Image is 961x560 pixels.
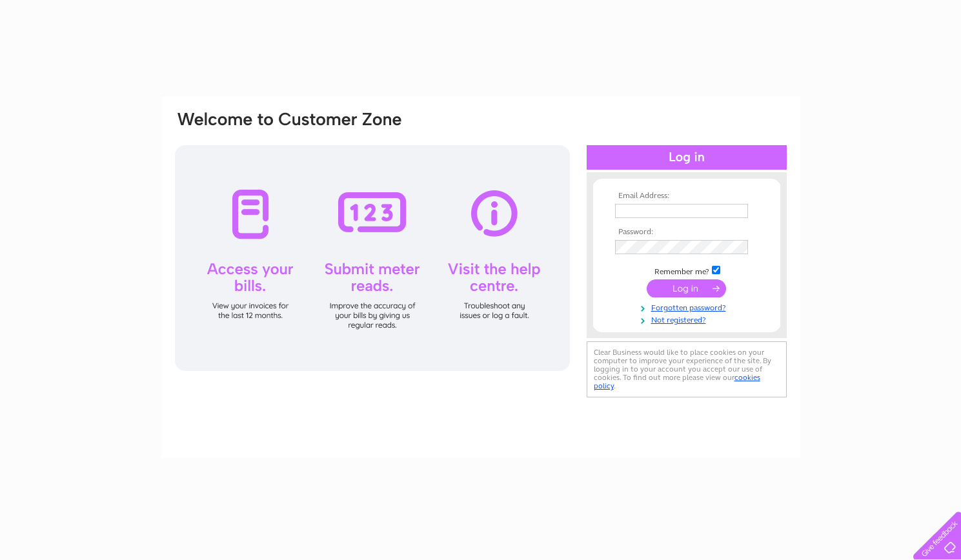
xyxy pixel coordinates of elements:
[615,313,762,325] a: Not registered?
[594,373,760,390] a: cookies policy
[612,228,762,237] th: Password:
[612,192,762,201] th: Email Address:
[612,264,762,277] td: Remember me?
[647,279,726,297] input: Submit
[615,301,762,313] a: Forgotten password?
[587,341,787,397] div: Clear Business would like to place cookies on your computer to improve your experience of the sit...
